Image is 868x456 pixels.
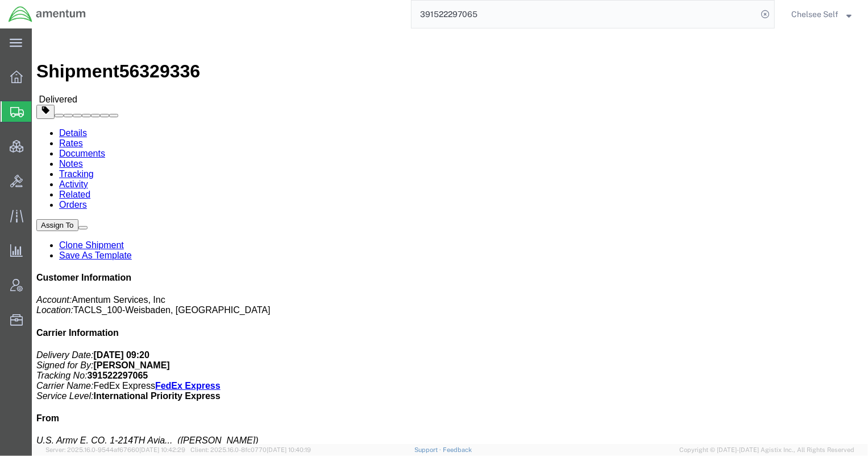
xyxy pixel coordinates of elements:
span: [DATE] 10:40:19 [267,446,311,453]
img: logo [8,6,86,23]
button: Chelsee Self [791,7,852,21]
span: Client: 2025.16.0-8fc0770 [190,446,311,453]
a: Feedback [443,446,472,453]
a: Support [414,446,443,453]
input: Search for shipment number, reference number [412,1,757,28]
span: Copyright © [DATE]-[DATE] Agistix Inc., All Rights Reserved [679,445,854,455]
span: [DATE] 10:42:29 [139,446,185,453]
iframe: FS Legacy Container [32,28,868,444]
span: Server: 2025.16.0-9544af67660 [45,446,185,453]
span: Chelsee Self [791,8,838,20]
